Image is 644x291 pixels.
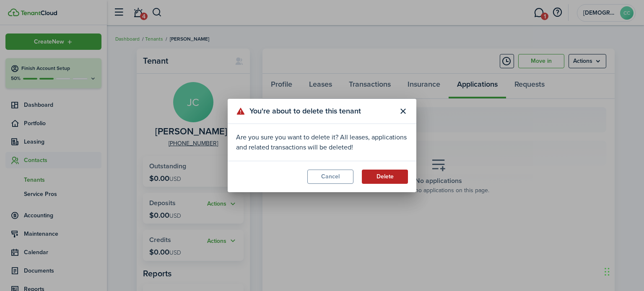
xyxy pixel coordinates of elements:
[307,170,353,184] button: Cancel
[249,106,361,117] span: You're about to delete this tenant
[362,170,408,184] button: Delete
[602,251,644,291] iframe: Chat Widget
[605,259,610,284] div: Drag
[396,104,410,118] button: Close modal
[236,132,408,152] div: Are you sure you want to delete it? All leases, applications and related transactions will be del...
